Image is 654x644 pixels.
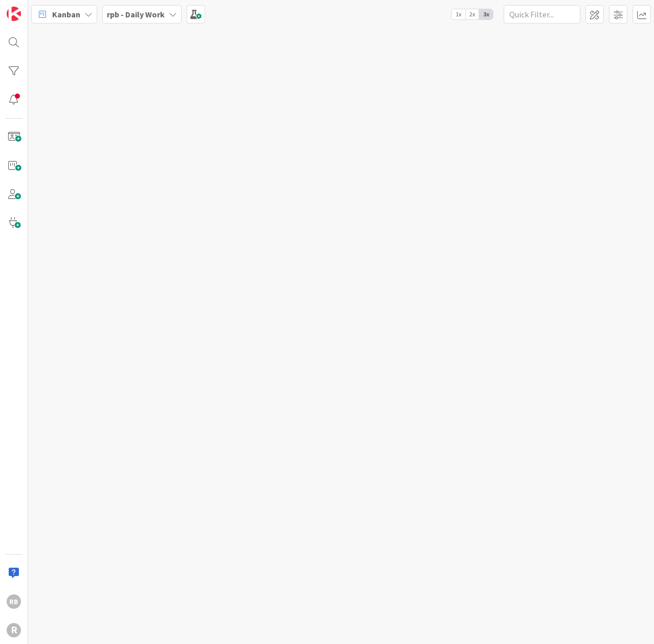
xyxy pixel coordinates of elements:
span: Kanban [52,8,80,20]
input: Quick Filter... [504,5,580,24]
b: rpb - Daily Work [107,9,165,19]
div: R [7,623,21,637]
div: RB [7,594,21,609]
span: 1x [452,9,465,19]
img: Visit kanbanzone.com [7,7,21,21]
span: 2x [465,9,479,19]
span: 3x [479,9,493,19]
